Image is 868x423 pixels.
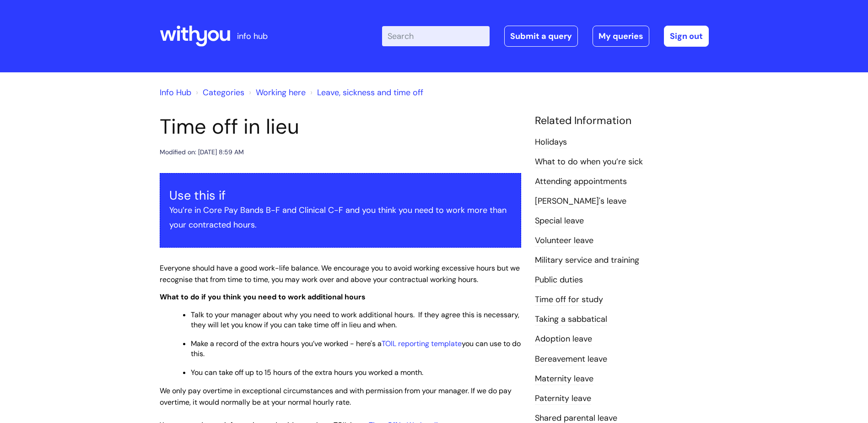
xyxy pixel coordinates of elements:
[535,294,603,306] a: Time off for study
[256,87,306,98] a: Working here
[169,188,512,203] h3: Use this if
[191,310,519,330] span: Talk to your manager about why you need to work additional hours. If they agree this is necessary...
[169,203,512,233] p: You’re in Core Pay Bands B-F and Clinical C-F and you think you need to work more than your contr...
[535,114,709,127] h4: Related Information
[535,195,626,207] a: [PERSON_NAME]'s leave
[535,136,567,148] a: Holidays
[191,339,521,358] span: Make a record of the extra hours you’ve worked - here's a you can use to do this.
[382,339,462,348] a: TOIL reporting template
[160,114,521,139] h1: Time off in lieu
[237,29,268,43] p: info hub
[191,368,423,377] span: You can take off up to 15 hours of the extra hours you worked a month.
[535,314,607,325] a: Taking a sabbatical
[382,26,490,46] input: Search
[535,255,639,266] a: Military service and training
[664,26,709,47] a: Sign out
[535,274,583,286] a: Public duties
[535,176,627,188] a: Attending appointments
[160,292,366,302] span: What to do if you think you need to work additional hours
[535,235,593,247] a: Volunteer leave
[160,146,244,158] div: Modified on: [DATE] 8:59 AM
[317,87,423,98] a: Leave, sickness and time off
[535,353,607,365] a: Bereavement leave
[382,26,709,47] div: | -
[535,215,584,227] a: Special leave
[194,85,244,100] li: Solution home
[308,85,423,100] li: Leave, sickness and time off
[160,263,520,284] span: Everyone should have a good work-life balance. We encourage you to avoid working excessive hours ...
[247,85,306,100] li: Working here
[535,156,643,168] a: What to do when you’re sick
[504,26,578,47] a: Submit a query
[160,87,191,98] a: Info Hub
[160,386,512,407] span: We only pay overtime in exceptional circumstances and with permission from your manager. If we do...
[535,333,592,345] a: Adoption leave
[535,393,591,405] a: Paternity leave
[203,87,244,98] a: Categories
[535,373,593,385] a: Maternity leave
[593,26,649,47] a: My queries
